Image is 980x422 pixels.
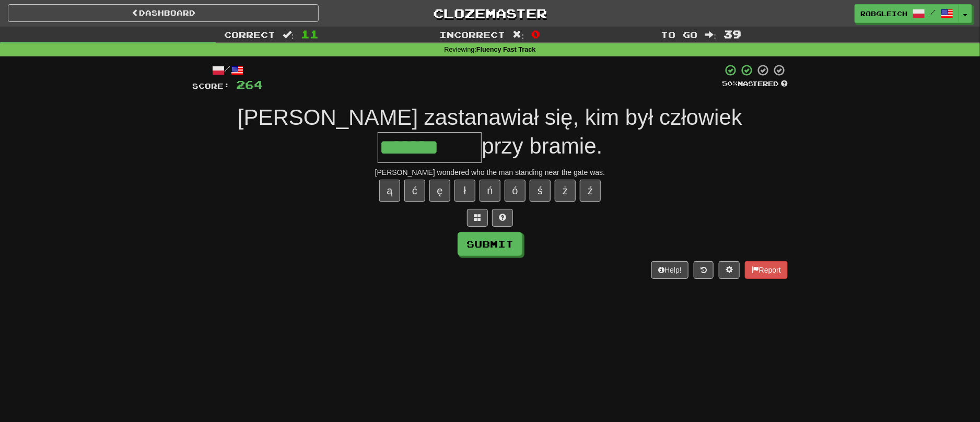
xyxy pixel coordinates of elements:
button: ń [480,180,500,202]
span: [PERSON_NAME] zastanawiał się, kim był człowiek [238,105,742,130]
button: ź [580,180,601,202]
button: Report [745,261,788,279]
span: przy bramie. [482,134,602,158]
button: ż [555,180,576,202]
button: ś [530,180,551,202]
span: / [930,8,936,16]
button: Switch sentence to multiple choice alt+p [467,209,488,227]
strong: Fluency Fast Track [476,46,535,53]
button: ć [404,180,425,202]
span: Incorrect [440,29,506,40]
button: ł [454,180,475,202]
button: Round history (alt+y) [694,261,714,279]
button: ą [379,180,400,202]
span: : [513,30,524,39]
span: 0 [531,28,540,40]
div: [PERSON_NAME] wondered who the man standing near the gate was. [192,167,788,178]
button: Help! [651,261,689,279]
span: Correct [224,29,275,40]
button: ę [429,180,450,202]
button: ó [505,180,526,202]
span: Score: [192,81,230,90]
button: Single letter hint - you only get 1 per sentence and score half the points! alt+h [492,209,513,227]
span: 264 [236,78,263,91]
span: RobGleich [860,9,907,18]
button: Submit [458,232,522,256]
span: : [283,30,294,39]
span: 50 % [722,79,738,88]
span: 11 [301,28,319,40]
span: 39 [724,28,741,40]
div: / [192,64,263,77]
span: : [705,30,717,39]
div: Mastered [722,79,788,89]
span: To go [661,29,698,40]
a: Clozemaster [334,4,645,22]
a: RobGleich / [855,4,959,23]
a: Dashboard [8,4,319,22]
